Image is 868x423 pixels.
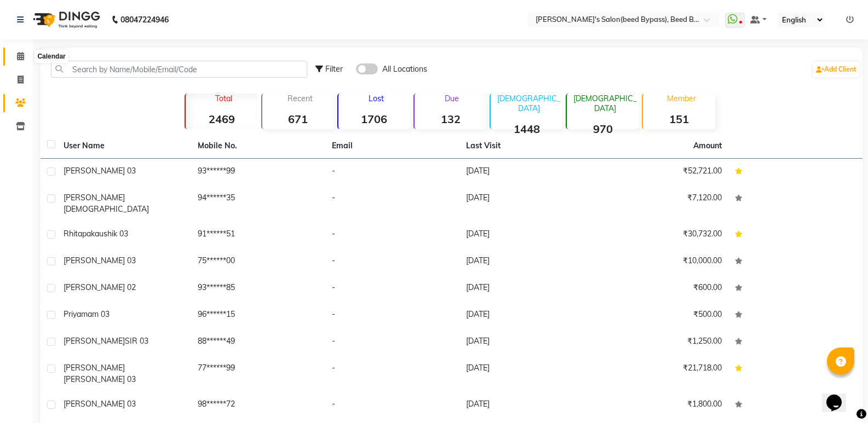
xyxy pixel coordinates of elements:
strong: 970 [567,122,639,136]
p: [DEMOGRAPHIC_DATA] [571,94,639,113]
td: - [325,248,459,275]
p: [DEMOGRAPHIC_DATA] [495,94,562,113]
b: 08047224946 [120,4,169,35]
strong: 151 [643,112,715,126]
span: [PERSON_NAME] 02 [64,282,136,292]
td: ₹600.00 [594,275,728,302]
span: [PERSON_NAME] [64,193,125,202]
span: kaushik 03 [91,229,128,239]
strong: 2469 [186,112,257,126]
td: [DATE] [459,159,594,186]
th: Email [325,134,459,159]
span: [PERSON_NAME] 03 [64,399,136,409]
span: All Locations [382,63,427,75]
td: ₹7,120.00 [594,186,728,222]
span: [PERSON_NAME] [64,363,125,373]
span: [PERSON_NAME] [64,336,125,346]
span: Filter [325,64,343,74]
td: ₹52,721.00 [594,159,728,186]
td: - [325,329,459,356]
td: [DATE] [459,302,594,329]
strong: 1706 [338,112,410,126]
td: ₹1,800.00 [594,392,728,419]
td: - [325,302,459,329]
td: [DATE] [459,248,594,275]
p: Recent [267,94,334,103]
td: [DATE] [459,222,594,248]
td: ₹500.00 [594,302,728,329]
span: rhitapa [64,229,91,239]
p: Member [647,94,715,103]
strong: 671 [262,112,334,126]
th: Mobile No. [191,134,325,159]
td: - [325,275,459,302]
td: ₹1,250.00 [594,329,728,356]
td: - [325,159,459,186]
input: Search by Name/Mobile/Email/Code [51,61,307,78]
th: Last Visit [459,134,594,159]
td: [DATE] [459,186,594,222]
th: Amount [687,134,728,158]
span: [DEMOGRAPHIC_DATA] [64,204,149,214]
td: [DATE] [459,356,594,392]
span: SIR 03 [125,336,148,346]
span: mam 03 [81,309,110,319]
td: [DATE] [459,392,594,419]
span: [PERSON_NAME] 03 [64,256,136,265]
strong: 132 [415,112,486,126]
td: - [325,186,459,222]
td: - [325,222,459,248]
td: ₹21,718.00 [594,356,728,392]
span: [PERSON_NAME] 03 [64,166,136,176]
td: ₹30,732.00 [594,222,728,248]
td: ₹10,000.00 [594,248,728,275]
td: [DATE] [459,275,594,302]
a: Add Client [813,62,859,77]
th: User Name [57,134,191,159]
span: priya [64,309,81,319]
td: - [325,356,459,392]
td: [DATE] [459,329,594,356]
strong: 1448 [491,122,562,136]
p: Lost [343,94,410,103]
p: Total [190,94,257,103]
p: Due [417,94,486,103]
td: - [325,392,459,419]
iframe: chat widget [822,379,857,412]
div: Calendar [35,50,68,63]
span: [PERSON_NAME] 03 [64,374,136,384]
img: logo [28,4,103,35]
